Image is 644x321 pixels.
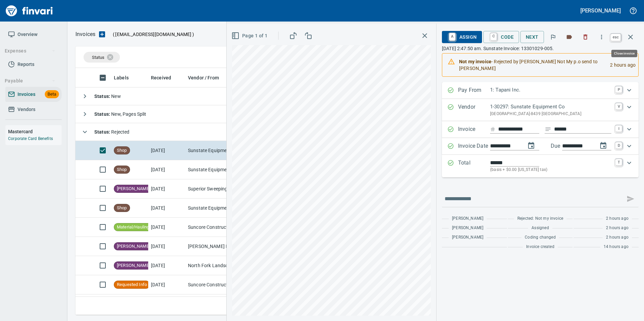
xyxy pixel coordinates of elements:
[442,31,482,43] button: AAssign
[452,234,483,241] span: [PERSON_NAME]
[114,243,153,250] span: [PERSON_NAME]
[148,275,185,294] td: [DATE]
[114,186,153,192] span: [PERSON_NAME]
[606,225,629,231] span: 2 hours ago
[18,30,37,39] span: Overview
[18,105,35,114] span: Vendors
[94,94,111,99] strong: Status :
[84,52,120,63] div: Status
[114,167,130,173] span: Shop
[551,142,583,150] p: Due
[148,179,185,199] td: [DATE]
[114,74,137,82] span: Labels
[458,103,490,117] p: Vendor
[526,33,539,41] span: Next
[489,31,514,43] span: Code
[490,86,611,94] p: 1: Tapani Inc.
[452,225,483,231] span: [PERSON_NAME]
[606,234,629,241] span: 2 hours ago
[151,74,171,82] span: Received
[490,111,611,117] p: [GEOGRAPHIC_DATA]-8439 [GEOGRAPHIC_DATA]
[233,32,267,40] span: Page 1 of 1
[442,121,639,138] div: Expand
[442,138,639,155] div: Expand
[517,215,563,222] span: Rejected: Not my invoice
[2,45,58,57] button: Expenses
[94,129,129,135] span: Rejected
[442,82,639,99] div: Expand
[148,237,185,256] td: [DATE]
[2,75,58,87] button: Payable
[5,27,62,42] a: Overview
[148,141,185,160] td: [DATE]
[579,5,622,16] button: [PERSON_NAME]
[114,282,150,288] span: Requested Info
[115,31,192,38] span: [EMAIL_ADDRESS][DOMAIN_NAME]
[18,90,35,99] span: Invoices
[442,45,639,52] p: [DATE] 2:47:50 am. Sunstate Invoice: 13301029-005.
[185,218,253,237] td: Suncore Construction and Materials Inc. (1-38881)
[5,87,62,102] a: InvoicesBeta
[520,31,544,43] button: Next
[622,191,639,207] span: This records your message into the invoice and notifies anyone mentioned
[114,224,152,230] span: Material/Hauling
[526,244,554,250] span: Invoice created
[8,128,62,135] h6: Mastercard
[578,30,593,44] button: Discard
[615,159,622,166] a: T
[458,125,490,134] p: Invoice
[148,199,185,218] td: [DATE]
[185,256,253,275] td: North Fork Landscape Inc (1-10710)
[449,33,455,40] a: A
[148,218,185,237] td: [DATE]
[605,56,636,74] div: 2 hours ago
[5,102,62,117] a: Vendors
[188,74,219,82] span: Vendor / From
[594,30,609,44] button: More
[490,125,495,133] svg: Invoice number
[545,126,551,133] svg: Invoice description
[114,74,129,82] span: Labels
[490,167,611,173] p: (basis + $0.00 [US_STATE] tax)
[523,138,539,154] button: change date
[4,3,55,19] img: Finvari
[94,111,147,117] span: New, Pages Split
[75,30,95,38] p: Invoices
[94,111,111,117] strong: Status :
[92,55,104,60] span: Status
[185,199,253,218] td: Sunstate Equipment Co (1-30297)
[94,129,111,135] strong: Status :
[458,159,490,173] p: Total
[490,103,611,111] p: 1-30297: Sunstate Equipment Co
[148,256,185,275] td: [DATE]
[185,275,253,294] td: Suncore Construction and Materials Inc. (1-38881)
[185,294,253,314] td: [PERSON_NAME] Machinery Co (1-10794)
[442,99,639,121] div: Expand
[606,215,629,222] span: 2 hours ago
[452,215,483,222] span: [PERSON_NAME]
[532,225,549,231] span: Assigned
[562,30,577,44] button: Labels
[185,237,253,256] td: [PERSON_NAME] Bone Concrete Pumping Inc (1-24131)
[525,234,555,241] span: Coding changed
[185,141,253,160] td: Sunstate Equipment Co (1-30297)
[94,94,121,99] span: New
[611,34,621,41] a: esc
[604,244,629,250] span: 14 hours ago
[109,31,194,38] p: ( )
[459,56,605,74] div: - Rejected by [PERSON_NAME] Not My p.o send to [PERSON_NAME]
[447,31,477,43] span: Assign
[95,30,109,38] button: Upload an Invoice
[5,57,62,72] a: Reports
[483,31,519,43] button: CCode
[595,138,611,154] button: change due date
[114,205,130,211] span: Shop
[185,160,253,179] td: Sunstate Equipment Co (1-30297)
[580,7,621,14] h5: [PERSON_NAME]
[114,147,130,154] span: Shop
[45,91,59,98] span: Beta
[490,33,497,40] a: C
[114,262,153,269] span: [PERSON_NAME]
[615,142,622,149] a: D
